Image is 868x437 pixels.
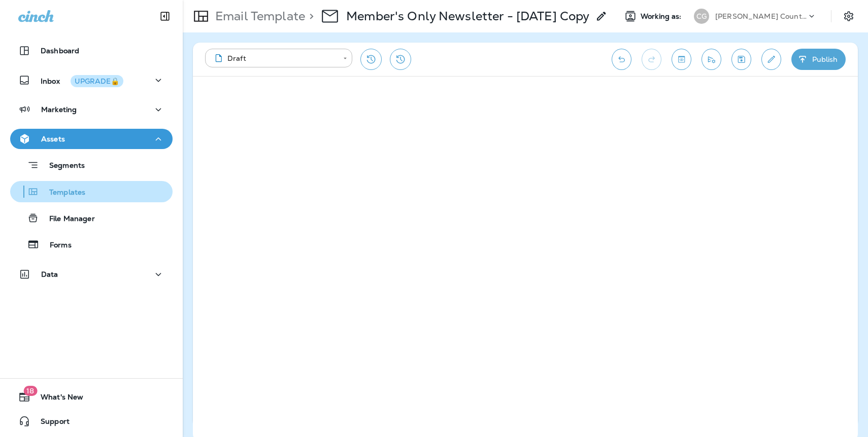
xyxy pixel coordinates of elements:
p: Assets [41,135,65,143]
button: Templates [10,181,173,202]
div: Draft [212,53,336,63]
button: Data [10,264,173,284]
button: Edit details [761,49,781,70]
span: Support [30,417,70,429]
button: Collapse Sidebar [151,6,179,26]
button: Undo [612,49,631,70]
button: View Changelog [390,49,411,70]
span: 18 [23,386,37,396]
p: Dashboard [41,47,79,55]
div: Member's Only Newsletter - May 2025 Copy [346,9,589,24]
span: Working as: [641,12,684,21]
div: CG [694,9,709,24]
button: Forms [10,234,173,255]
button: InboxUPGRADE🔒 [10,70,173,90]
p: Inbox [41,75,123,86]
button: Segments [10,154,173,176]
button: Settings [840,7,858,25]
p: > [305,9,314,24]
p: [PERSON_NAME] Country Club [715,12,807,20]
button: UPGRADE🔒 [71,75,123,87]
button: Marketing [10,99,173,120]
button: Restore from previous version [360,49,382,70]
p: Data [41,270,58,278]
button: File Manager [10,207,173,229]
button: Support [10,411,173,431]
span: What's New [30,393,83,405]
p: File Manager [39,214,95,224]
button: Dashboard [10,41,173,61]
p: Segments [39,161,85,171]
p: Member's Only Newsletter - [DATE] Copy [346,9,589,24]
button: Toggle preview [672,49,691,70]
p: Email Template [211,9,305,24]
button: 18What's New [10,387,173,407]
p: Forms [40,241,72,250]
button: Publish [791,49,846,70]
button: Save [731,49,751,70]
div: UPGRADE🔒 [75,78,119,85]
p: Marketing [41,105,77,114]
button: Send test email [702,49,721,70]
p: Templates [39,188,85,198]
button: Assets [10,129,173,149]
